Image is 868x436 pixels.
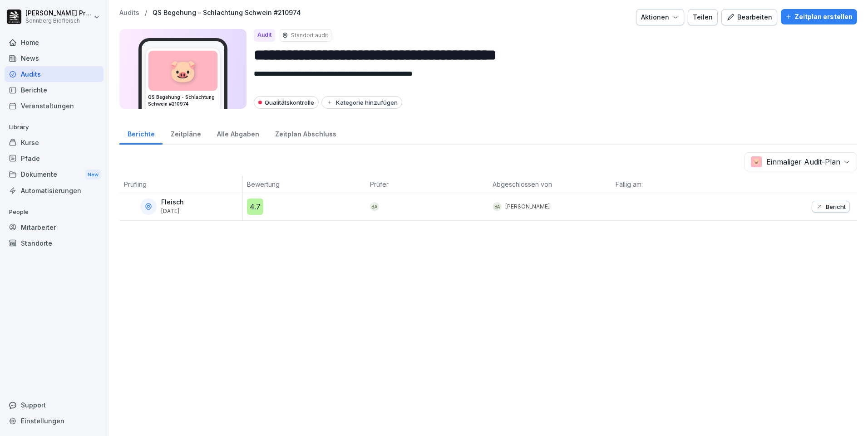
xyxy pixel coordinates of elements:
p: People [5,205,104,219]
p: [DATE] [161,208,184,214]
p: Bewertung [247,179,361,189]
a: Einstellungen [5,413,104,429]
a: Alle Abgaben [209,121,267,145]
th: Fällig am: [611,176,734,193]
div: Kategorie hinzufügen [326,99,398,106]
p: [PERSON_NAME] [505,203,550,211]
div: BA [493,202,502,211]
button: Zeitplan erstellen [781,9,857,24]
a: Standorte [5,235,104,251]
button: Aktionen [636,9,684,25]
div: Bearbeiten [726,12,772,22]
div: Teilen [693,12,713,22]
button: Bearbeiten [721,9,777,25]
div: BA [370,202,379,211]
button: Kategorie hinzufügen [321,96,402,109]
a: Kurse [5,135,104,150]
p: [PERSON_NAME] Preßlauer [25,10,92,17]
p: / [145,9,147,17]
div: 🐷 [148,51,217,91]
a: Veranstaltungen [5,98,104,114]
h3: QS Begehung - Schlachtung Schwein #210974 [148,94,218,107]
div: Zeitplan erstellen [785,12,853,22]
p: Abgeschlossen von [493,179,607,189]
a: Zeitpläne [163,121,209,145]
p: Library [5,120,104,135]
a: Audits [5,66,104,82]
p: Sonnberg Biofleisch [25,18,92,24]
p: Prüfling [124,179,237,189]
a: Zeitplan Abschluss [267,121,344,145]
div: New [85,170,101,180]
a: Audits [119,9,139,17]
div: 4.7 [247,199,263,215]
p: Bericht [826,203,846,210]
a: Mitarbeiter [5,219,104,235]
div: Dokumente [5,166,104,183]
p: Standort audit [291,31,328,39]
a: Berichte [119,121,163,145]
a: Berichte [5,82,104,98]
th: Prüfer [365,176,488,193]
a: Home [5,34,104,50]
a: Automatisierungen [5,183,104,199]
a: DokumenteNew [5,166,104,183]
button: Bericht [812,201,850,213]
div: Audit [254,29,275,42]
div: Qualitätskontrolle [254,96,319,109]
div: Support [5,397,104,413]
a: Pfade [5,150,104,166]
p: Fleisch [161,199,184,206]
div: Aktionen [641,12,679,22]
a: News [5,50,104,66]
button: Teilen [688,9,718,25]
a: QS Begehung - Schlachtung Schwein #210974 [153,9,301,17]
